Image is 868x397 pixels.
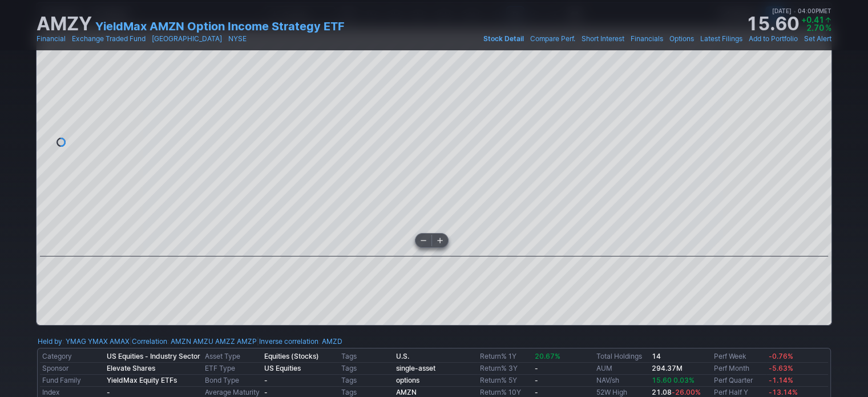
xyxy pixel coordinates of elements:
a: AMAX [110,336,130,347]
span: • [793,7,796,14]
b: - [535,388,538,396]
span: -1.14% [769,376,793,384]
td: AUM [594,363,649,375]
span: -0.76% [769,352,793,360]
a: Financial [37,33,66,45]
b: - [264,376,268,384]
a: AMZN [396,388,417,396]
span: • [799,33,803,45]
a: [GEOGRAPHIC_DATA] [152,33,222,45]
span: % [825,23,831,33]
a: AMZP [237,336,257,347]
td: Tags [339,375,394,387]
a: AMZN [171,336,191,347]
span: • [525,33,529,45]
a: Compare Perf. [530,33,575,45]
span: • [744,33,748,45]
a: Financials [631,33,663,45]
a: AMZD [322,336,342,347]
b: US Equities - Industry Sector [107,352,200,360]
a: U.S. [396,352,409,360]
a: Add to Portfolio [749,33,798,45]
span: • [147,33,151,45]
b: US Equities [264,364,301,372]
td: Tags [339,351,394,363]
a: Set Alert [804,33,831,45]
span: Stock Detail [483,34,524,43]
a: Exchange Traded Fund [72,33,146,45]
td: Perf Month [712,363,766,375]
span: 15.60 [652,376,672,384]
span: • [576,33,580,45]
a: Latest Filings [700,33,742,45]
span: 2.70 [806,23,824,33]
button: Zoom out [415,234,431,247]
b: - [535,364,538,372]
b: YieldMax Equity ETFs [107,376,177,384]
span: Compare Perf. [530,34,575,43]
a: Short Interest [582,33,624,45]
span: +0.41 [801,15,824,25]
td: Fund Family [40,375,104,387]
b: 294.37M [652,364,683,372]
span: Latest Filings [700,34,742,43]
b: - [107,388,110,396]
h1: AMZY [37,15,92,33]
a: NYSE [228,33,247,45]
b: 21.08 [652,388,701,396]
span: [DATE] 04:00PM ET [772,6,831,16]
a: Held by [38,337,62,346]
div: | : [257,336,342,347]
a: AMZZ [215,336,235,347]
span: • [664,33,668,45]
td: Total Holdings [594,351,649,363]
strong: 15.60 [746,15,799,33]
b: Elevate Shares [107,364,155,372]
b: - [264,388,268,396]
a: single-asset [396,364,435,372]
span: 20.67% [535,352,560,360]
a: AMZU [193,336,213,347]
a: Options [669,33,694,45]
span: • [67,33,71,45]
a: options [396,376,419,384]
span: • [223,33,227,45]
button: Zoom in [432,234,448,247]
td: Return% 5Y [478,375,532,387]
td: Sponsor [40,363,104,375]
span: -13.14% [769,388,798,396]
td: NAV/sh [594,375,649,387]
td: Perf Week [712,351,766,363]
b: Equities (Stocks) [264,352,319,360]
td: ETF Type [203,363,262,375]
a: YMAG [66,336,86,347]
a: YieldMax AMZN Option Income Strategy ETF [95,18,345,34]
td: Asset Type [203,351,262,363]
span: -26.00% [672,388,701,396]
td: Bond Type [203,375,262,387]
td: Perf Quarter [712,375,766,387]
a: YMAX [88,336,108,347]
td: Return% 1Y [478,351,532,363]
span: • [625,33,629,45]
td: Tags [339,363,394,375]
span: 0.03% [673,376,695,384]
b: 14 [652,352,661,360]
span: -5.63% [769,364,793,372]
td: Category [40,351,104,363]
td: Return% 3Y [478,363,532,375]
div: | : [130,336,257,347]
b: - [535,376,538,384]
div: : [38,336,130,347]
span: • [695,33,699,45]
a: Correlation [132,337,167,346]
a: Inverse correlation [259,337,318,346]
a: Stock Detail [483,33,524,45]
